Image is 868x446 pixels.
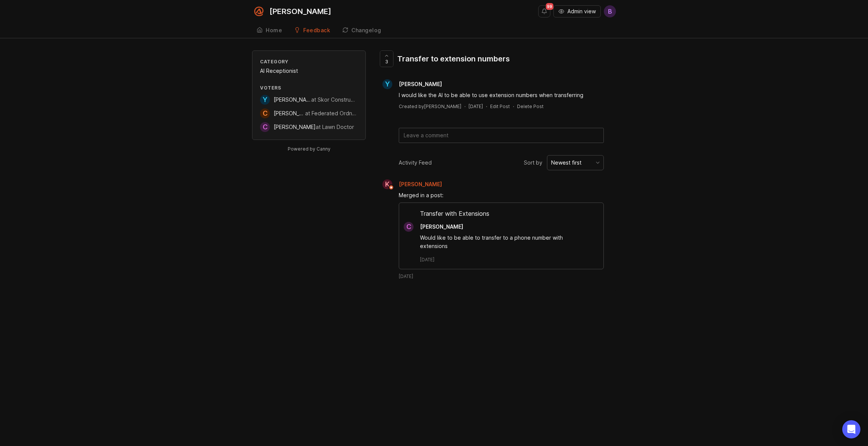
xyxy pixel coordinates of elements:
a: Changelog [338,23,386,38]
span: B [608,7,612,16]
div: Changelog [351,28,381,33]
div: Created by [PERSON_NAME] [399,103,461,110]
time: [DATE] [399,273,413,280]
span: [PERSON_NAME] [274,96,316,103]
span: [PERSON_NAME] [274,124,316,130]
time: [DATE] [420,256,434,263]
span: 3 [385,58,388,65]
span: [PERSON_NAME] [399,181,442,187]
div: [PERSON_NAME] [269,8,331,15]
div: I would like the AI to be able to use extension numbers when transferring [399,91,604,99]
span: [PERSON_NAME] [399,81,442,87]
div: Merged in a post: [399,191,604,199]
time: [DATE] [468,104,483,109]
div: Home [266,28,282,33]
div: AI Receptionist [260,67,358,75]
div: Activity Feed [399,159,432,167]
div: Transfer with Extensions [399,209,603,222]
div: Newest first [551,159,581,167]
div: at Skor Construction [311,96,358,104]
div: · [513,103,514,110]
a: Y[PERSON_NAME]at Skor Construction [260,95,358,105]
div: Voters [260,85,358,91]
div: Would like to be able to transfer to a phone number with extensions [420,234,591,250]
a: C[PERSON_NAME]at Federated Ordnance LLC [260,108,358,118]
div: · [486,103,487,110]
div: Category [260,58,358,65]
div: Y [260,95,270,105]
div: Edit Post [490,103,510,110]
a: Home [252,23,287,38]
a: C[PERSON_NAME] [399,222,469,232]
div: Delete Post [517,103,544,110]
div: C [260,108,270,118]
div: Feedback [303,28,330,33]
button: B [604,5,616,17]
span: Sort by [524,159,542,167]
button: Admin view [553,5,601,17]
img: Smith.ai logo [252,5,266,18]
a: Powered by Canny [287,144,332,153]
a: K[PERSON_NAME] [378,179,448,189]
div: Y [382,79,392,89]
img: member badge [389,185,394,190]
div: at Lawn Doctor [316,123,354,131]
span: [PERSON_NAME] [274,110,316,116]
a: [DATE] [468,103,483,110]
div: at Federated Ordnance LLC [305,109,358,118]
span: [PERSON_NAME] [420,223,463,230]
button: Notifications [538,5,550,17]
div: Open Intercom Messenger [842,420,860,438]
span: 99 [546,3,553,10]
div: Transfer to extension numbers [397,53,510,64]
div: · [464,103,465,110]
div: C [260,122,270,132]
a: Y[PERSON_NAME] [378,79,448,89]
div: K [382,179,392,189]
div: C [404,222,414,232]
span: Admin view [567,8,596,15]
button: 3 [380,50,393,67]
a: Feedback [290,23,335,38]
a: C[PERSON_NAME]at Lawn Doctor [260,122,354,132]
